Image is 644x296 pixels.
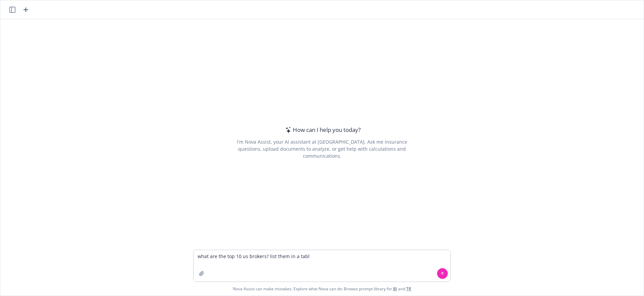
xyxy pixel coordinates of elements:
[3,282,641,296] span: Nova Assist can make mistakes. Explore what Nova can do: Browse prompt library for and
[406,286,411,292] a: TR
[227,138,416,159] div: I'm Nova Assist, your AI assistant at [GEOGRAPHIC_DATA]. Ask me insurance questions, upload docum...
[283,126,361,134] div: How can I help you today?
[393,286,397,292] a: BI
[194,250,450,282] textarea: what are the top 10 us brokers? list them in a tab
